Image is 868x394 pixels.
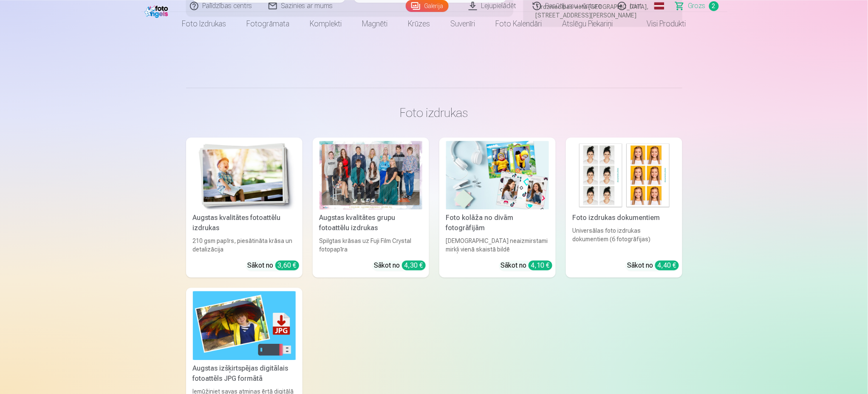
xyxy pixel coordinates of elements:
[402,260,426,270] div: 4,30 €
[193,291,296,360] img: Augstas izšķirtspējas digitālais fotoattēls JPG formātā
[552,12,623,36] a: Atslēgu piekariņi
[439,137,556,277] a: Foto kolāža no divām fotogrāfijāmFoto kolāža no divām fotogrāfijām[DEMOGRAPHIC_DATA] neaizmirstam...
[193,105,676,120] h3: Foto izdrukas
[300,12,352,36] a: Komplekti
[501,260,552,271] div: Sākot no
[374,260,426,271] div: Sākot no
[446,141,549,209] img: Foto kolāža no divām fotogrāfijām
[275,260,299,270] div: 3,60 €
[313,137,429,277] a: Augstas kvalitātes grupu fotoattēlu izdrukasSpilgtas krāsas uz Fuji Film Crystal fotopapīraSākot ...
[569,213,679,223] div: Foto izdrukas dokumentiem
[623,12,696,36] a: Visi produkti
[569,226,679,254] div: Universālas foto izdrukas dokumentiem (6 fotogrāfijas)
[529,260,552,270] div: 4,10 €
[485,12,552,36] a: Foto kalendāri
[352,12,398,36] a: Magnēti
[186,137,303,277] a: Augstas kvalitātes fotoattēlu izdrukasAugstas kvalitātes fotoattēlu izdrukas210 gsm papīrs, piesā...
[189,363,299,384] div: Augstas izšķirtspējas digitālais fotoattēls JPG formātā
[316,213,426,233] div: Augstas kvalitātes grupu fotoattēlu izdrukas
[709,1,719,11] span: 2
[144,3,170,18] img: /fa1
[440,12,485,36] a: Suvenīri
[573,141,676,209] img: Foto izdrukas dokumentiem
[443,213,552,233] div: Foto kolāža no divām fotogrāfijām
[655,260,679,270] div: 4,40 €
[443,237,552,254] div: [DEMOGRAPHIC_DATA] neaizmirstami mirkļi vienā skaistā bildē
[236,12,300,36] a: Fotogrāmata
[189,237,299,254] div: 210 gsm papīrs, piesātināta krāsa un detalizācija
[248,260,299,271] div: Sākot no
[628,260,679,271] div: Sākot no
[566,137,682,277] a: Foto izdrukas dokumentiemFoto izdrukas dokumentiemUniversālas foto izdrukas dokumentiem (6 fotogr...
[398,12,440,36] a: Krūzes
[172,12,236,36] a: Foto izdrukas
[688,1,706,11] span: Grozs
[189,213,299,233] div: Augstas kvalitātes fotoattēlu izdrukas
[316,237,426,254] div: Spilgtas krāsas uz Fuji Film Crystal fotopapīra
[193,141,296,209] img: Augstas kvalitātes fotoattēlu izdrukas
